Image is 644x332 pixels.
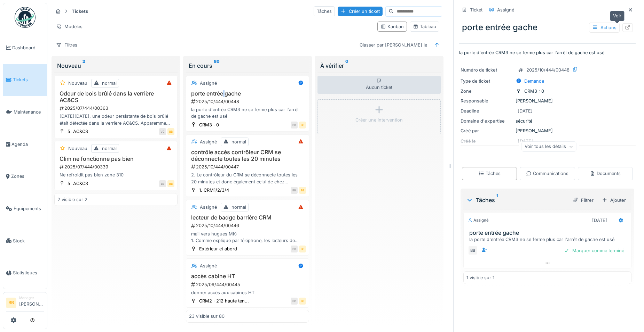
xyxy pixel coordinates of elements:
div: 2025/10/444/00446 [190,222,306,229]
div: Modèles [53,22,86,32]
div: Ticket [470,7,482,13]
h3: Clim ne fonctionne pas bien [57,156,174,162]
div: 2025/07/444/00363 [59,105,174,111]
a: Statistiques [3,257,47,289]
div: 5. AC&CS [68,128,88,135]
a: Tickets [3,64,47,96]
div: [PERSON_NAME] [461,127,634,134]
div: BB [299,122,306,128]
div: Deadline [461,108,513,114]
div: sécurité [461,118,634,124]
a: BB Manager[PERSON_NAME] [6,295,44,312]
div: BB [468,246,478,255]
div: 5. AC&CS [68,180,88,187]
a: Équipements [3,192,47,225]
div: CRM3 : 0 [199,122,219,128]
div: Assigné [468,217,489,223]
strong: Tickets [69,8,91,15]
a: Dashboard [3,32,47,64]
h3: lecteur de badge barrière CRM [189,214,306,221]
img: Badge_color-CXgf-gQk.svg [15,7,36,28]
p: la porte d'entrée CRM3 ne se ferme plus car l'arrêt de gache est usé [459,49,636,56]
div: normal [102,80,117,86]
div: la porte d'entrée CRM3 ne se ferme plus car l'arrêt de gache est usé [469,236,628,243]
div: BB [167,180,174,187]
sup: 0 [345,61,348,70]
div: Créer une intervention [355,117,403,123]
div: Tâches [314,6,335,16]
sup: 80 [214,61,220,70]
div: [DATE][DATE], une odeur persistante de bois brûlé était détectée dans la verrière AC&CS. Apparemm... [57,113,174,126]
a: Zones [3,160,47,193]
div: Communications [526,170,568,177]
div: BB [291,246,298,252]
div: Filtrer [570,196,596,205]
div: Tâches [479,170,501,177]
div: BB [291,122,298,128]
div: Filtres [53,40,80,50]
li: [PERSON_NAME] [19,295,44,310]
a: Stock [3,225,47,257]
div: mail vers hugues MK: 1. Comme expliqué par téléphone, les lecteurs de badges de la barrière d’ent... [189,231,306,244]
div: Kanban [380,23,404,30]
h3: Odeur de bois brûlé dans la verrière AC&CS [57,90,174,103]
div: Nouveau [68,145,87,152]
div: CRM3 : 0 [524,88,544,94]
div: VC [159,128,166,135]
span: Zones [11,173,44,180]
div: 2. Le contrôleur du CRM se déconnecte toutes les 20 minutes et donc également celui de chez [PERS... [189,172,306,185]
li: BB [6,298,16,308]
div: porte entrée gache [459,18,636,36]
h3: accès cabine HT [189,273,306,280]
div: donner accès aux cabines HT [189,289,306,296]
div: normal [231,139,246,145]
div: Aucun ticket [317,76,441,94]
span: Dashboard [12,44,44,51]
div: BB [299,246,306,252]
div: Tableau [413,23,436,30]
h3: porte entrée gache [469,230,628,236]
div: Actions [589,23,620,33]
div: Demande [524,78,544,84]
div: 2025/10/444/00447 [190,164,306,170]
div: Tâches [466,196,567,204]
div: À vérifier [320,61,438,70]
div: 1. CRM1/2/3/4 [199,187,229,193]
div: Voir tous les détails [521,142,576,152]
div: 2025/07/444/00339 [59,164,174,170]
div: BB [299,187,306,194]
div: Zone [461,88,513,94]
span: Statistiques [13,269,44,276]
div: [DATE] [592,217,607,224]
div: Ne refroidit pas bien zone 310 [57,172,174,178]
div: Assigné [200,204,217,210]
a: Maintenance [3,96,47,128]
div: la porte d'entrée CRM3 ne se ferme plus car l'arrêt de gache est usé [189,106,306,119]
div: Créé par [461,127,513,134]
span: Équipements [14,205,44,212]
div: Ajouter [599,196,629,205]
div: Assigné [497,7,514,13]
h3: porte entrée gache [189,90,306,97]
h3: contrôle accès contrôleur CRM se déconnecte toutes les 20 minutes [189,149,306,162]
div: 23 visible sur 80 [189,313,225,319]
div: Domaine d'expertise [461,118,513,124]
span: Maintenance [14,109,44,115]
div: 1 visible sur 1 [466,274,494,281]
div: PP [291,298,298,305]
span: Agenda [11,141,44,148]
div: normal [102,145,117,152]
sup: 2 [83,61,85,70]
span: Stock [13,238,44,244]
div: Assigné [200,139,217,145]
div: Documents [590,170,621,177]
div: BB [291,187,298,194]
a: Agenda [3,128,47,160]
div: En cours [189,61,306,70]
div: BB [167,128,174,135]
div: Manager [19,295,44,300]
div: Marquer comme terminé [561,246,627,255]
div: Responsable [461,98,513,104]
span: Tickets [13,76,44,83]
div: normal [231,204,246,210]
